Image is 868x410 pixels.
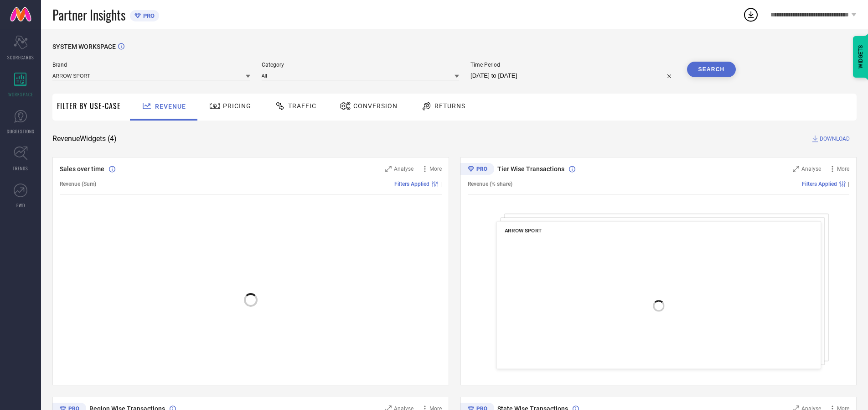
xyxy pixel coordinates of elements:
[504,227,542,234] span: ARROW SPORT
[60,165,104,173] span: Sales over time
[57,100,121,111] span: Filter By Use-Case
[801,166,821,172] span: Analyse
[141,12,155,19] span: PRO
[385,166,392,172] svg: Zoom
[7,54,34,61] span: SCORECARDS
[52,62,250,68] span: Brand
[440,181,442,187] span: |
[470,70,676,81] input: Select time period
[793,166,799,172] svg: Zoom
[470,62,676,68] span: Time Period
[848,181,849,187] span: |
[743,6,759,23] div: Open download list
[8,91,33,98] span: WORKSPACE
[497,165,564,173] span: Tier Wise Transactions
[820,134,850,143] span: DOWNLOAD
[262,62,460,68] span: Category
[434,102,465,110] span: Returns
[460,163,494,177] div: Premium
[837,166,849,172] span: More
[52,43,116,50] span: SYSTEM WORKSPACE
[223,102,251,110] span: Pricing
[802,181,837,187] span: Filters Applied
[52,5,125,24] span: Partner Insights
[16,202,25,209] span: FWD
[60,181,96,187] span: Revenue (Sum)
[468,181,512,187] span: Revenue (% share)
[394,166,413,172] span: Analyse
[7,128,35,135] span: SUGGESTIONS
[429,166,442,172] span: More
[394,181,429,187] span: Filters Applied
[13,165,28,172] span: TRENDS
[353,102,398,110] span: Conversion
[155,103,186,110] span: Revenue
[687,62,736,77] button: Search
[288,102,316,110] span: Traffic
[52,134,117,143] span: Revenue Widgets ( 4 )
